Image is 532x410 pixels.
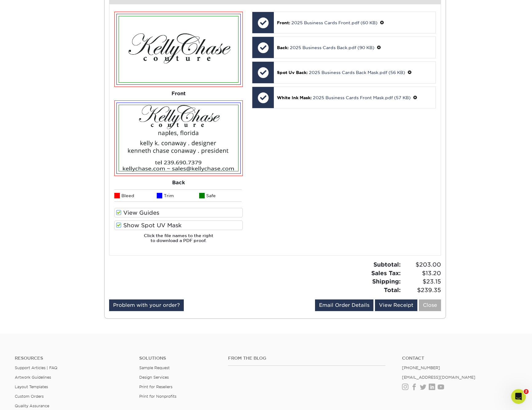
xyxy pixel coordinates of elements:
[511,389,526,404] iframe: Intercom live chat
[114,221,243,230] label: Show Spot UV Mask
[15,385,48,389] a: Layout Templates
[114,233,243,248] h6: Click the file names to the right to download a PDF proof.
[371,270,401,276] strong: Sales Tax:
[2,391,52,408] iframe: Google Customer Reviews
[290,45,374,50] a: 2025 Business Cards Back.pdf (90 KB)
[199,189,242,202] li: Safe
[277,45,289,50] span: Back:
[277,70,308,75] span: Spot Uv Back:
[15,365,57,370] a: Support Articles | FAQ
[403,260,441,269] span: $203.00
[372,278,401,285] strong: Shipping:
[402,356,517,361] a: Contact
[15,356,130,361] h4: Resources
[524,389,529,394] span: 2
[139,394,176,399] a: Print for Nonprofits
[403,286,441,295] span: $239.35
[139,385,172,389] a: Print for Resellers
[403,277,441,286] span: $23.15
[157,189,199,202] li: Trim
[139,375,169,380] a: Design Services
[315,299,373,311] a: Email Order Details
[15,375,51,380] a: Artwork Guidelines
[228,356,386,361] h4: From the Blog
[277,20,290,25] span: Front:
[114,189,157,202] li: Bleed
[291,20,377,25] a: 2025 Business Cards Front.pdf (60 KB)
[309,70,405,75] a: 2025 Business Cards Back Mask.pdf (56 KB)
[114,208,243,217] label: View Guides
[114,87,243,100] div: Front
[313,95,411,100] a: 2025 Business Cards Front Mask.pdf (57 KB)
[114,176,243,189] div: Back
[402,375,475,380] a: [EMAIL_ADDRESS][DOMAIN_NAME]
[403,269,441,278] span: $13.20
[139,365,170,370] a: Sample Request
[109,299,184,311] a: Problem with your order?
[375,299,417,311] a: View Receipt
[277,95,312,100] span: White Ink Mask:
[373,261,401,268] strong: Subtotal:
[419,299,441,311] a: Close
[402,365,440,370] a: [PHONE_NUMBER]
[139,356,219,361] h4: Solutions
[384,287,401,293] strong: Total:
